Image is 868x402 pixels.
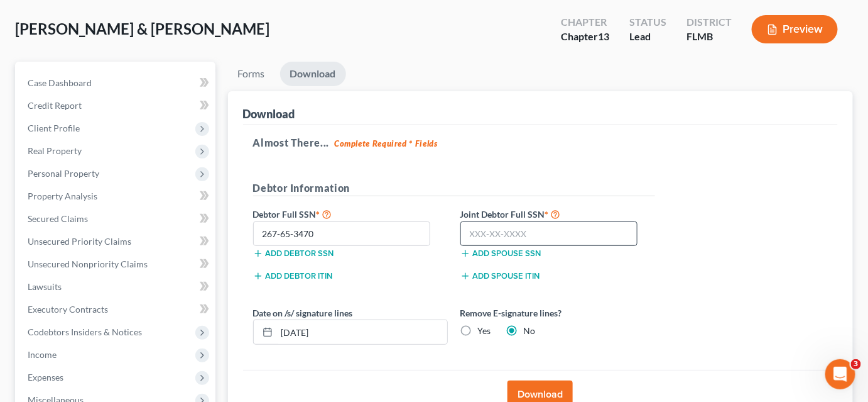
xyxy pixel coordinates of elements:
[18,298,215,321] a: Executory Contracts
[18,230,215,253] a: Unsecured Priority Claims
[280,62,346,86] a: Download
[825,359,855,389] iframe: Intercom live chat
[18,185,215,208] a: Property Analysis
[28,349,57,360] span: Income
[18,94,215,117] a: Credit Report
[454,206,661,221] label: Joint Debtor Full SSN
[28,327,142,337] span: Codebtors Insiders & Notices
[851,359,861,369] span: 3
[253,181,655,196] h5: Debtor Information
[460,221,638,247] input: XXX-XX-XXXX
[28,100,82,111] span: Credit Report
[28,145,82,156] span: Real Property
[28,259,148,269] span: Unsecured Nonpriority Claims
[752,15,838,43] button: Preview
[243,106,295,121] div: Download
[561,30,609,44] div: Chapter
[460,306,655,320] label: Remove E-signature lines?
[629,15,666,30] div: Status
[253,248,334,259] button: Add debtor SSN
[334,138,438,148] strong: Complete Required * Fields
[686,30,732,44] div: FLMB
[28,123,80,133] span: Client Profile
[277,320,447,344] input: MM/DD/YYYY
[28,191,97,201] span: Property Analysis
[253,306,353,320] label: Date on /s/ signature lines
[28,372,63,382] span: Expenses
[15,20,269,38] span: [PERSON_NAME] & [PERSON_NAME]
[253,221,431,247] input: XXX-XX-XXXX
[629,30,666,44] div: Lead
[460,248,541,259] button: Add spouse SSN
[686,15,732,30] div: District
[28,236,131,247] span: Unsecured Priority Claims
[524,325,536,337] label: No
[478,325,491,337] label: Yes
[18,253,215,276] a: Unsecured Nonpriority Claims
[253,135,828,150] h5: Almost There...
[28,168,99,179] span: Personal Property
[253,271,333,281] button: Add debtor ITIN
[18,208,215,230] a: Secured Claims
[28,304,108,315] span: Executory Contracts
[598,30,609,42] span: 13
[247,206,454,221] label: Debtor Full SSN
[28,77,92,88] span: Case Dashboard
[18,276,215,298] a: Lawsuits
[28,281,62,292] span: Lawsuits
[18,72,215,94] a: Case Dashboard
[228,62,275,86] a: Forms
[460,271,540,281] button: Add spouse ITIN
[28,213,88,224] span: Secured Claims
[561,15,609,30] div: Chapter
